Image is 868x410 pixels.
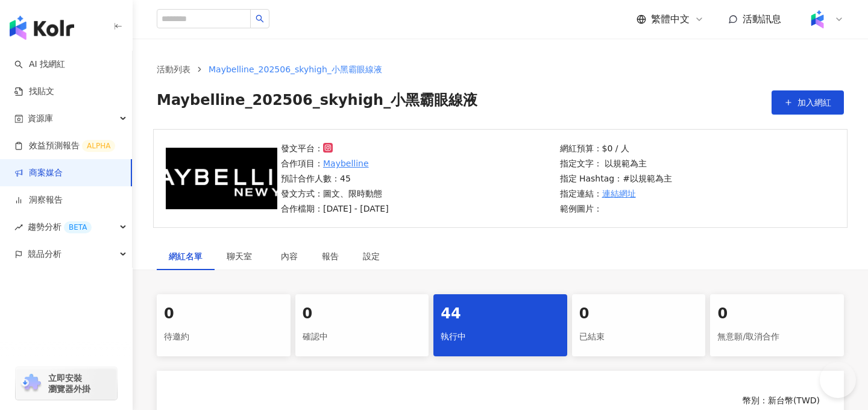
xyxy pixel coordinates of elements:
span: 立即安裝 瀏覽器外掛 [48,373,90,394]
iframe: Help Scout Beacon - Open [820,362,856,398]
span: rise [14,223,23,232]
div: 報告 [322,250,339,263]
div: 網紅名單 [169,250,203,263]
p: 範例圖片： [560,202,672,215]
img: Kolr%20app%20icon%20%281%29.png [806,8,829,31]
span: search [256,14,264,23]
span: Maybelline_202506_skyhigh_小黑霸眼線液 [209,65,382,74]
a: 洞察報告 [14,194,63,206]
img: Maybelline [166,148,277,209]
div: 設定 [363,250,380,263]
div: 執行中 [441,327,560,347]
div: 0 [579,304,699,324]
span: 繁體中文 [651,13,690,26]
span: 聊天室 [227,252,257,260]
p: #以規範為主 [623,172,672,185]
span: 趨勢分析 [28,213,92,241]
p: 合作檔期：[DATE] - [DATE] [281,202,389,215]
div: BETA [64,221,92,233]
p: 發文平台： [281,142,389,155]
a: Maybelline [323,157,369,170]
p: 發文方式：圖文、限時動態 [281,187,389,200]
a: 商案媒合 [14,167,63,179]
p: 合作項目： [281,157,389,170]
p: 指定文字： 以規範為主 [560,157,672,170]
a: 連結網址 [602,187,636,200]
span: 加入網紅 [797,98,831,107]
p: 指定 Hashtag： [560,172,672,185]
img: chrome extension [19,374,43,393]
div: 0 [717,304,837,324]
div: 已結束 [579,327,699,347]
div: 幣別 ： 新台幣 ( TWD ) [181,395,820,407]
span: 活動訊息 [743,13,781,25]
span: Maybelline_202506_skyhigh_小黑霸眼線液 [157,90,477,115]
a: 活動列表 [154,63,193,76]
div: 內容 [281,250,298,263]
div: 0 [303,304,422,324]
div: 44 [441,304,560,324]
a: 找貼文 [14,86,54,98]
div: 確認中 [303,327,422,347]
p: 指定連結： [560,187,672,200]
a: chrome extension立即安裝 瀏覽器外掛 [16,367,117,400]
span: 競品分析 [28,241,61,268]
span: 資源庫 [28,105,53,132]
a: searchAI 找網紅 [14,58,65,71]
a: 效益預測報告ALPHA [14,140,115,152]
button: 加入網紅 [772,90,844,115]
div: 無意願/取消合作 [717,327,837,347]
img: logo [10,16,74,40]
div: 待邀約 [164,327,283,347]
p: 網紅預算：$0 / 人 [560,142,672,155]
p: 預計合作人數：45 [281,172,389,185]
div: 0 [164,304,283,324]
